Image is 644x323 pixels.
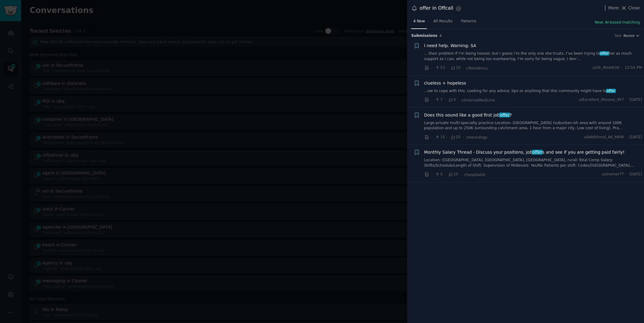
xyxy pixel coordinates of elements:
[424,120,642,131] a: Large private multi-specialty practice Location: [GEOGRAPHIC_DATA] (suburban-ish area with around...
[629,97,642,103] span: [DATE]
[424,158,642,168] a: Location: ([GEOGRAPHIC_DATA], [GEOGRAPHIC_DATA], [GEOGRAPHIC_DATA], rural) Total Comp Salary: Shi...
[464,173,486,177] span: r/hospitalist
[600,51,609,56] span: offer
[431,97,433,103] span: ·
[579,97,624,103] span: u/Excellent_Mousse_957
[445,171,446,178] span: ·
[411,17,427,29] a: 4 New
[606,89,616,93] span: offer
[460,171,461,178] span: ·
[459,17,478,29] a: Patterns
[602,172,624,177] span: u/shemer77
[458,97,459,103] span: ·
[625,65,642,71] span: 12:54 PM
[424,112,512,118] span: Does this sound like a good first job ?
[626,97,627,103] span: ·
[424,149,625,155] span: Monthly Salary Thread - Discuss your positions, job s and see if you are getting paid fairly!
[424,112,512,118] a: Does this sound like a good first joboffer?
[431,65,433,71] span: ·
[621,5,640,11] button: Close
[435,65,445,71] span: 53
[431,171,433,178] span: ·
[592,65,619,71] span: u/Ok_Meet630
[629,172,642,177] span: [DATE]
[499,113,510,117] span: offer
[628,5,640,11] span: Close
[461,98,495,102] span: r/InternalMedicine
[621,65,623,71] span: ·
[602,5,619,11] button: More
[420,5,453,12] div: offer in Offcall
[435,97,442,103] span: 7
[445,97,446,103] span: ·
[450,65,460,71] span: 10
[626,135,627,140] span: ·
[466,66,488,70] span: r/Residency
[626,172,627,177] span: ·
[424,43,476,49] a: I need help. Warning: SA
[435,172,442,177] span: 5
[463,134,464,140] span: ·
[623,34,640,38] button: Recent
[584,135,624,140] span: u/Additional_Ad_6696
[595,20,640,25] button: New: AI-based matching
[424,80,466,86] a: clueless + hopeless
[450,135,460,140] span: 25
[431,17,454,29] a: All Results
[424,149,625,155] a: Monthly Salary Thread - Discuss your positions, joboffers and see if you are getting paid fairly!
[463,65,464,71] span: ·
[447,65,448,71] span: ·
[413,19,425,24] span: 4 New
[433,19,452,24] span: All Results
[411,33,437,39] span: Submission s
[608,5,619,11] span: More
[431,134,433,140] span: ·
[623,34,634,38] span: Recent
[532,150,543,155] span: offer
[448,97,456,103] span: 4
[424,88,642,94] a: ...ow to cope with this. Looking for any advice, tips or anything that this community might have ...
[448,172,458,177] span: 10
[629,135,642,140] span: [DATE]
[466,135,487,139] span: r/neurology
[435,135,445,140] span: 15
[440,34,442,37] span: 4
[615,34,622,38] div: Sort
[424,51,642,62] a: ... their problem if I’m being honest, but I guess I’m the only one she trusts. I’ve been trying ...
[461,19,476,24] span: Patterns
[447,134,448,140] span: ·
